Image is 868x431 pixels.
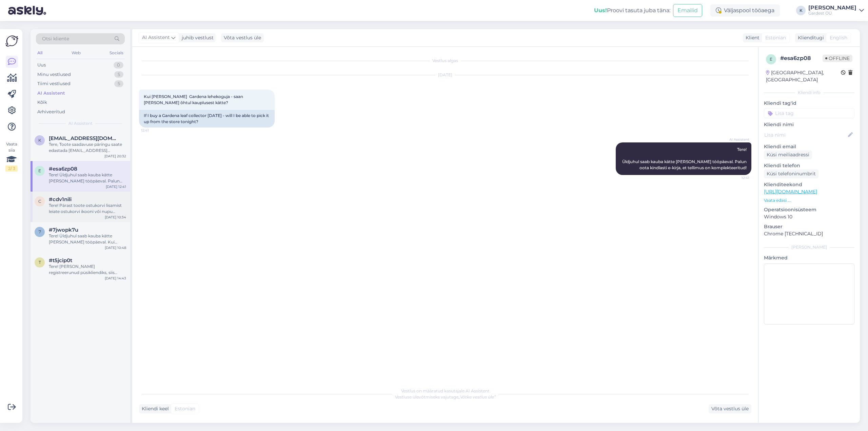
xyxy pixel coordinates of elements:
[106,184,126,189] div: [DATE] 12:41
[114,62,123,68] div: 0
[114,80,123,87] div: 5
[764,189,817,195] a: [URL][DOMAIN_NAME]
[139,58,751,64] div: Vestlus algas
[766,69,841,83] div: [GEOGRAPHIC_DATA], [GEOGRAPHIC_DATA]
[179,34,214,41] div: juhib vestlust
[764,213,854,220] p: Windows 10
[764,169,818,178] div: Küsi telefoninumbrit
[38,138,41,143] span: k
[49,166,77,172] span: #esa6zp08
[105,245,126,250] div: [DATE] 10:48
[36,48,44,57] div: All
[114,71,123,78] div: 5
[105,276,126,281] div: [DATE] 14:43
[764,108,854,118] input: Lisa tag
[38,199,41,204] span: c
[743,34,759,41] div: Klient
[49,227,78,233] span: #7jwopk7u
[49,263,126,276] div: Tere! [PERSON_NAME] registreerunud püsikliendiks, siis palun logige oma kontolt korra välja ja si...
[764,244,854,250] div: [PERSON_NAME]
[764,100,854,107] p: Kliendi tag'id
[5,141,18,172] div: Vaata siia
[49,257,72,263] span: #t5jcip0t
[710,4,780,17] div: Väljaspool tööaega
[49,196,72,202] span: #cdv1nili
[764,143,854,150] p: Kliendi email
[764,181,854,188] p: Klienditeekond
[808,5,864,16] a: [PERSON_NAME]Gardest OÜ
[49,135,119,141] span: katlinhiietamm@gmail.com
[823,55,852,62] span: Offline
[49,202,126,215] div: Tere! Pärast toote ostukorvi lisamist leiate ostukorvi ikooni või nupu tavaliselt lehe paremast ü...
[49,233,126,245] div: Tere! Üldjuhul saab kauba kätte [PERSON_NAME] tööpäeval. Kui tellisite kauba nädalavahetusel, sii...
[594,6,670,15] div: Proovi tasuta juba täna:
[765,34,786,41] span: Estonian
[594,7,607,14] b: Uus!
[49,141,126,154] div: Tere, Toote saadavuse päringu saate edastada [EMAIL_ADDRESS][DOMAIN_NAME]. Kõige kiirema vastuse ...
[37,109,65,115] div: Arhiveeritud
[38,168,41,173] span: e
[142,34,170,41] span: AI Assistent
[49,172,126,184] div: Tere! Üldjuhul saab kauba kätte [PERSON_NAME] tööpäeval. Palun oota kindlasti e-kirja, et tellimu...
[5,35,18,47] img: Askly Logo
[5,165,18,172] div: 2 / 3
[139,405,169,412] div: Kliendi keel
[141,128,166,133] span: 12:41
[68,120,93,126] span: AI Assistent
[764,150,812,159] div: Küsi meiliaadressi
[395,394,496,399] span: Vestluse ülevõtmiseks vajutage
[39,260,41,265] span: t
[764,223,854,230] p: Brauser
[764,162,854,169] p: Kliendi telefon
[830,34,847,41] span: English
[108,48,125,57] div: Socials
[808,5,856,11] div: [PERSON_NAME]
[401,388,490,393] span: Vestlus on määratud kasutajale AI Assistent
[39,229,41,234] span: 7
[796,6,806,15] div: K
[764,131,847,139] input: Lisa nimi
[175,405,195,412] span: Estonian
[764,206,854,213] p: Operatsioonisüsteem
[139,72,751,78] div: [DATE]
[764,197,854,203] p: Vaata edasi ...
[37,99,47,106] div: Kõik
[764,90,854,96] div: Kliendi info
[104,154,126,159] div: [DATE] 20:32
[764,230,854,237] p: Chrome [TECHNICAL_ID]
[105,215,126,220] div: [DATE] 10:34
[37,71,71,78] div: Minu vestlused
[709,404,751,413] div: Võta vestlus üle
[139,110,275,128] div: If I buy a Gardena leaf collector [DATE] - will I be able to pick it up from the store tonight?
[673,4,702,17] button: Emailid
[764,254,854,261] p: Märkmed
[37,62,46,68] div: Uus
[37,90,65,97] div: AI Assistent
[724,175,749,180] span: 12:41
[42,35,69,42] span: Otsi kliente
[808,11,856,16] div: Gardest OÜ
[764,121,854,128] p: Kliendi nimi
[795,34,824,41] div: Klienditugi
[221,33,264,42] div: Võta vestlus üle
[37,80,71,87] div: Tiimi vestlused
[780,54,823,62] div: # esa6zp08
[144,94,244,105] span: Kui [PERSON_NAME] Gardena lehekoguja - saan [PERSON_NAME] õhtul kauplusest kätte?
[458,394,496,399] i: „Võtke vestlus üle”
[724,137,749,142] span: AI Assistent
[770,57,772,62] span: e
[70,48,82,57] div: Web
